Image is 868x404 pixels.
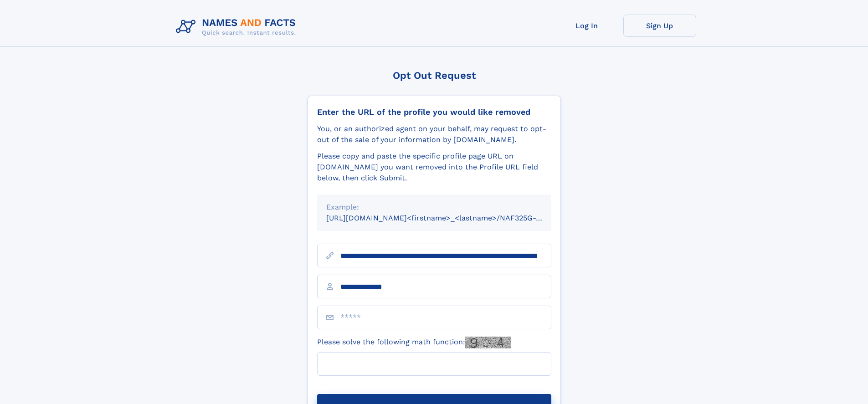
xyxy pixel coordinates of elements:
[326,214,569,222] small: [URL][DOMAIN_NAME]<firstname>_<lastname>/NAF325G-xxxxxxxx
[308,70,561,81] div: Opt Out Request
[317,337,511,348] label: Please solve the following math function:
[317,151,551,184] div: Please copy and paste the specific profile page URL on [DOMAIN_NAME] you want removed into the Pr...
[326,202,542,213] div: Example:
[317,123,551,145] div: You, or an authorized agent on your behalf, may request to opt-out of the sale of your informatio...
[317,107,551,117] div: Enter the URL of the profile you would like removed
[550,15,623,37] a: Log In
[172,15,303,39] img: Logo Names and Facts
[623,15,696,37] a: Sign Up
